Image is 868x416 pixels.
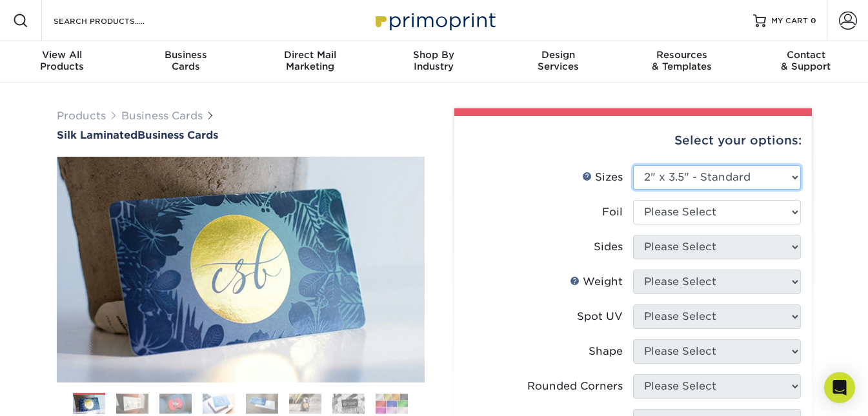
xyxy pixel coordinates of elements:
[248,49,372,72] div: Marketing
[744,49,868,61] span: Contact
[370,6,499,34] img: Primoprint
[594,239,623,255] div: Sides
[57,129,137,141] span: Silk Laminated
[620,41,744,83] a: Resources& Templates
[159,393,192,413] img: Business Cards 03
[332,393,365,413] img: Business Cards 07
[577,309,623,324] div: Spot UV
[57,129,425,141] a: Silk LaminatedBusiness Cards
[620,49,744,72] div: & Templates
[52,13,178,28] input: SEARCH PRODUCTS.....
[372,49,496,72] div: Industry
[124,41,248,83] a: BusinessCards
[289,393,321,413] img: Business Cards 06
[203,393,235,413] img: Business Cards 04
[372,49,496,61] span: Shop By
[744,41,868,83] a: Contact& Support
[57,110,106,122] a: Products
[121,110,203,122] a: Business Cards
[570,274,623,290] div: Weight
[589,344,623,359] div: Shape
[811,16,816,25] span: 0
[744,49,868,72] div: & Support
[246,393,278,413] img: Business Cards 05
[248,41,372,83] a: Direct MailMarketing
[116,393,148,413] img: Business Cards 02
[124,49,248,61] span: Business
[248,49,372,61] span: Direct Mail
[496,49,620,61] span: Design
[372,41,496,83] a: Shop ByIndustry
[496,49,620,72] div: Services
[376,393,408,413] img: Business Cards 08
[602,204,623,220] div: Foil
[527,379,623,394] div: Rounded Corners
[582,170,623,185] div: Sizes
[57,129,425,141] h1: Business Cards
[496,41,620,83] a: DesignServices
[771,15,808,26] span: MY CART
[824,372,855,403] div: Open Intercom Messenger
[465,116,802,165] div: Select your options:
[124,49,248,72] div: Cards
[620,49,744,61] span: Resources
